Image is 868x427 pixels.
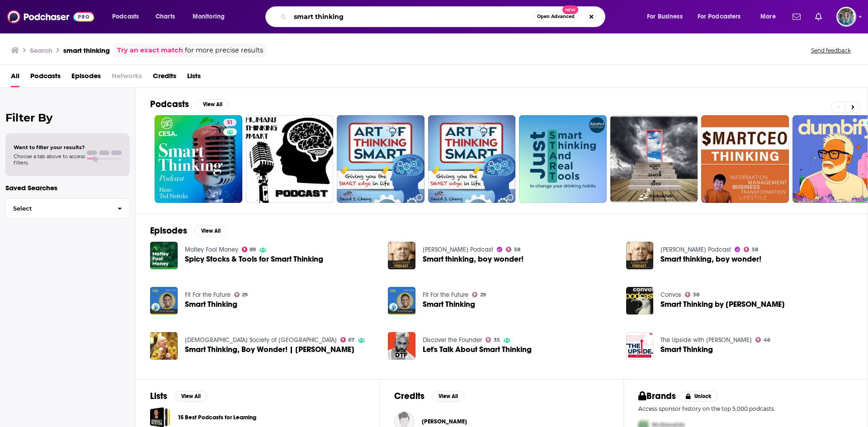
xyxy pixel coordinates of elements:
span: More [760,10,776,23]
button: Show profile menu [836,7,856,27]
a: ListsView All [150,390,207,402]
a: 46 [755,337,770,343]
span: Smart Thinking by [PERSON_NAME] [660,300,785,308]
span: For Business [647,10,683,23]
button: View All [432,391,464,402]
span: Select [6,206,110,211]
a: 89 [242,247,256,252]
img: Smart Thinking [626,332,654,360]
img: Let's Talk About Smart Thinking [388,332,415,360]
a: Discover the Founder [423,336,482,344]
button: View All [194,225,227,236]
span: Logged in as EllaDavidson [836,7,856,27]
a: Smart Thinking by Matthew Allen [660,300,785,308]
a: Smart Thinking [660,346,713,353]
a: Smart Thinking [423,300,475,308]
a: Episodes [71,69,101,87]
span: For Podcasters [698,10,741,23]
span: New [562,5,579,14]
a: Fit For the Future [185,291,231,299]
img: Smart thinking, boy wonder! [626,242,654,269]
span: Choose a tab above to access filters. [14,153,85,166]
span: Podcasts [30,69,61,87]
a: Show notifications dropdown [811,9,826,24]
button: View All [196,99,229,110]
a: 67 [340,337,355,343]
h3: Search [30,46,52,55]
button: open menu [186,9,236,24]
span: Monitoring [193,10,225,23]
span: for more precise results [185,45,263,56]
a: Fit For the Future [423,291,468,299]
a: Ajahn Brahm Podcast [660,246,731,253]
p: Access sponsor history on the top 5,000 podcasts. [638,405,853,412]
button: open menu [106,9,151,24]
a: Convos [660,291,681,299]
a: Charts [150,9,180,24]
a: PodcastsView All [150,99,229,110]
button: View All [175,391,207,402]
img: Smart Thinking by Matthew Allen [626,287,654,314]
p: Saved Searches [5,183,130,192]
a: Smart thinking, boy wonder! [423,255,524,263]
a: Credits [153,69,176,87]
a: CreditsView All [394,390,464,402]
input: Search podcasts, credits, & more... [290,9,533,24]
a: 29 [472,292,486,297]
a: 51 [223,119,236,126]
a: Let's Talk About Smart Thinking [423,346,532,353]
h2: Lists [150,390,167,402]
img: Smart thinking, boy wonder! [388,242,415,269]
h2: Brands [638,390,676,402]
a: Elisabeth Bohlmann [422,418,467,425]
a: 38 [685,292,699,297]
span: 38 [693,293,699,297]
a: All [11,69,19,87]
button: open menu [641,9,694,24]
a: Smart thinking, boy wonder! [660,255,761,263]
span: Networks [112,69,142,87]
img: Podchaser - Follow, Share and Rate Podcasts [7,8,94,25]
button: open menu [692,9,754,24]
span: Open Advanced [537,14,575,19]
span: Spicy Stocks & Tools for Smart Thinking [185,255,323,263]
a: 51 [155,115,242,203]
a: Smart Thinking, Boy Wonder! | Ajahn Brahmavamso [150,332,178,360]
a: The Upside with Jordan [660,336,752,344]
span: 51 [227,118,233,127]
img: User Profile [836,7,856,27]
span: 29 [242,293,248,297]
span: Smart Thinking [185,300,237,308]
button: Select [5,198,130,219]
span: 67 [348,338,354,342]
span: Podcasts [112,10,139,23]
h2: Filter By [5,111,130,124]
span: 58 [752,248,758,252]
h2: Credits [394,390,425,402]
a: 29 [234,292,248,297]
a: 15 Best Podcasts for Learning [178,413,256,422]
a: Show notifications dropdown [789,9,804,24]
a: 35 [486,337,500,343]
span: 29 [480,293,486,297]
h2: Podcasts [150,99,189,110]
button: open menu [754,9,787,24]
a: Motley Fool Money [185,246,238,253]
button: Send feedback [808,47,854,54]
button: Open AdvancedNew [533,11,579,22]
span: Lists [187,69,201,87]
img: Spicy Stocks & Tools for Smart Thinking [150,242,178,269]
span: 58 [514,248,520,252]
span: Want to filter your results? [14,144,85,150]
h3: smart thinking [63,46,110,55]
